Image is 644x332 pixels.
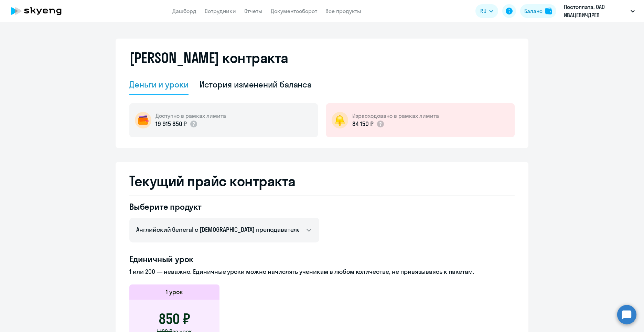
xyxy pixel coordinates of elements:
[155,112,226,120] h5: Доступно в рамках лимита
[564,3,628,19] p: Постоплата, ОАО ИВАЦЕВИЧДРЕВ
[475,4,498,18] button: RU
[560,3,638,19] button: Постоплата, ОАО ИВАЦЕВИЧДРЕВ
[200,79,312,90] div: История изменений баланса
[172,8,196,14] a: Дашборд
[524,7,543,15] div: Баланс
[129,253,515,264] h4: Единичный урок
[480,7,486,15] span: RU
[155,120,187,128] p: 19 915 850 ₽
[129,79,189,90] div: Деньги и уроки
[545,8,552,14] img: balance
[129,50,288,66] h2: [PERSON_NAME] контракта
[325,8,361,14] a: Все продукты
[135,112,151,128] img: wallet-circle.png
[352,120,374,128] p: 84 150 ₽
[352,112,439,120] h5: Израсходовано в рамках лимита
[159,311,190,327] h3: 850 ₽
[129,267,515,276] p: 1 или 200 — неважно. Единичные уроки можно начислять ученикам в любом количестве, не привязываясь...
[332,112,348,128] img: bell-circle.png
[520,4,556,18] button: Балансbalance
[129,201,319,212] h4: Выберите продукт
[271,8,317,14] a: Документооборот
[166,288,183,297] h5: 1 урок
[205,8,236,14] a: Сотрудники
[129,173,515,189] h2: Текущий прайс контракта
[244,8,262,14] a: Отчеты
